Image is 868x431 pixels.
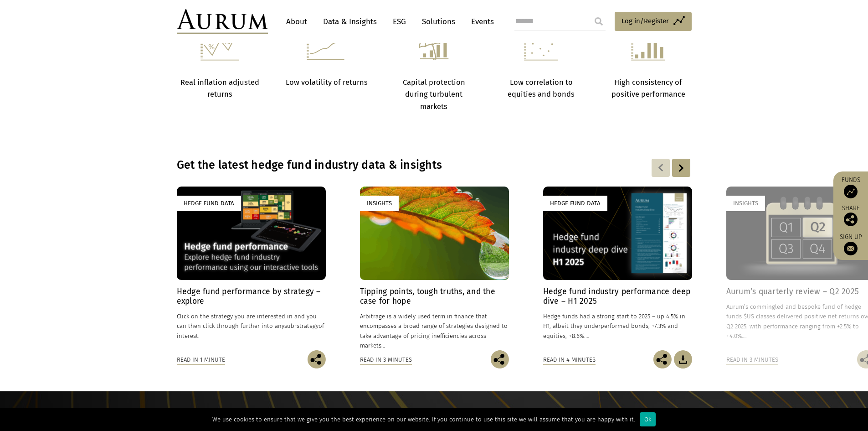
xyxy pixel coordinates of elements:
a: Events [467,13,494,30]
div: Ok [640,412,656,426]
span: Log in/Register [621,16,669,26]
p: Click on the strategy you are interested in and you can then click through further into any of in... [177,312,326,340]
a: Funds [838,176,863,198]
div: Hedge Fund Data [543,196,607,211]
strong: High consistency of positive performance [611,78,685,99]
h4: Tipping points, tough truths, and the case for hope [360,287,509,306]
h4: Hedge fund industry performance deep dive – H1 2025 [543,287,692,306]
div: Insights [360,196,399,211]
strong: Capital protection during turbulent markets [403,78,465,111]
div: Insights [726,196,765,211]
h4: Hedge fund performance by strategy – explore [177,287,326,306]
span: sub-strategy [284,322,318,329]
strong: Real inflation adjusted returns [180,78,259,99]
div: Read in 4 minutes [543,355,596,365]
a: ESG [388,13,411,30]
strong: Low correlation to equities and bonds [508,78,575,99]
img: Sign up to our newsletter [844,242,858,255]
img: Aurum [177,9,268,34]
div: Read in 3 minutes [360,355,412,365]
img: Download Article [674,350,692,369]
a: Hedge Fund Data Hedge fund performance by strategy – explore Click on the strategy you are intere... [177,187,326,350]
a: Data & Insights [318,13,381,30]
h3: Get the latest hedge fund industry data & insights [177,158,574,172]
p: Hedge funds had a strong start to 2025 – up 4.5% in H1, albeit they underperformed bonds, +7.3% a... [543,312,692,340]
a: Sign up [838,233,863,255]
a: Insights Tipping points, tough truths, and the case for hope Arbitrage is a widely used term in f... [360,187,509,350]
a: About [282,13,312,30]
div: Read in 3 minutes [726,355,778,365]
p: Arbitrage is a widely used term in finance that encompasses a broad range of strategies designed ... [360,312,509,350]
img: Share this post [491,350,509,369]
strong: Low volatility of returns [286,78,368,87]
a: Log in/Register [615,12,692,31]
div: Read in 1 minute [177,355,225,365]
div: Share [838,205,863,226]
div: Hedge Fund Data [177,196,241,211]
input: Submit [590,12,608,31]
img: Share this post [308,350,326,369]
img: Share this post [844,213,858,226]
img: Access Funds [844,185,858,198]
img: Share this post [653,350,672,369]
a: Solutions [417,13,460,30]
a: Hedge Fund Data Hedge fund industry performance deep dive – H1 2025 Hedge funds had a strong star... [543,187,692,350]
